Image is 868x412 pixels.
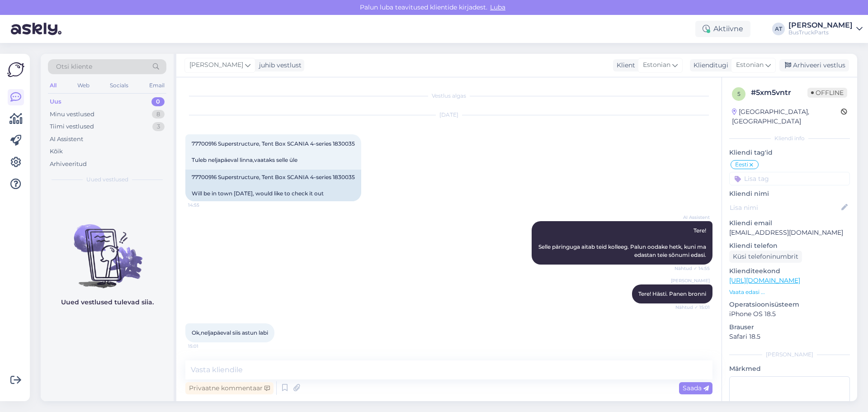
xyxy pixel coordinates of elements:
[676,214,710,221] span: AI Assistent
[48,80,58,91] div: All
[729,251,802,263] div: Küsi telefoninumbrit
[729,134,850,142] div: Kliendi info
[729,322,850,332] p: Brauser
[729,189,850,199] p: Kliendi nimi
[729,288,850,296] p: Vaata edasi ...
[729,148,850,157] p: Kliendi tag'id
[729,218,850,228] p: Kliendi email
[735,162,748,167] span: Eesti
[255,61,302,70] div: juhib vestlust
[108,80,130,91] div: Socials
[151,97,165,106] div: 0
[788,22,853,29] div: [PERSON_NAME]
[152,122,165,131] div: 3
[152,110,165,119] div: 8
[729,241,850,251] p: Kliendi telefon
[86,175,128,184] span: Uued vestlused
[41,208,174,289] img: No chats
[690,61,728,70] div: Klienditugi
[729,172,850,185] input: Lisa tag
[613,61,635,70] div: Klient
[487,3,508,11] span: Luba
[729,350,850,359] div: [PERSON_NAME]
[779,59,849,71] div: Arhiveeri vestlus
[683,384,709,392] span: Saada
[185,382,274,394] div: Privaatne kommentaar
[730,203,840,213] input: Lisa nimi
[50,160,87,169] div: Arhiveeritud
[61,298,154,307] p: Uued vestlused tulevad siia.
[729,228,850,237] p: [EMAIL_ADDRESS][DOMAIN_NAME]
[192,140,355,163] span: 77700916 Superstructure, Tent Box SCANIA 4-series 1830035 Tuleb neljapäeval linna,vaataks selle üle
[736,60,764,70] span: Estonian
[147,80,166,91] div: Email
[729,276,800,284] a: [URL][DOMAIN_NAME]
[7,61,24,78] img: Askly Logo
[192,329,268,336] span: Ok,neljapäeval siis astun labi
[675,304,710,311] span: Nähtud ✓ 15:01
[56,62,92,71] span: Otsi kliente
[50,122,94,131] div: Tiimi vestlused
[185,170,361,201] div: 77700916 Superstructure, Tent Box SCANIA 4-series 1830035 Will be in town [DATE], would like to c...
[185,111,712,119] div: [DATE]
[772,23,785,35] div: AT
[50,97,61,106] div: Uus
[729,364,850,374] p: Märkmed
[788,22,863,36] a: [PERSON_NAME]BusTruckParts
[807,88,847,98] span: Offline
[50,135,83,144] div: AI Assistent
[695,21,750,37] div: Aktiivne
[671,277,710,284] span: [PERSON_NAME]
[751,87,807,98] div: # 5xm5vntr
[50,110,94,119] div: Minu vestlused
[189,60,243,70] span: [PERSON_NAME]
[188,202,222,208] span: 14:55
[643,60,670,70] span: Estonian
[729,332,850,341] p: Safari 18.5
[675,265,710,272] span: Nähtud ✓ 14:55
[729,309,850,319] p: iPhone OS 18.5
[75,80,91,91] div: Web
[185,92,712,100] div: Vestlus algas
[638,290,706,297] span: Tere! Hästi. Panen bronni
[788,29,853,36] div: BusTruckParts
[729,300,850,309] p: Operatsioonisüsteem
[50,147,63,156] div: Kõik
[729,266,850,276] p: Klienditeekond
[732,107,841,126] div: [GEOGRAPHIC_DATA], [GEOGRAPHIC_DATA]
[188,343,222,350] span: 15:01
[737,90,741,97] span: 5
